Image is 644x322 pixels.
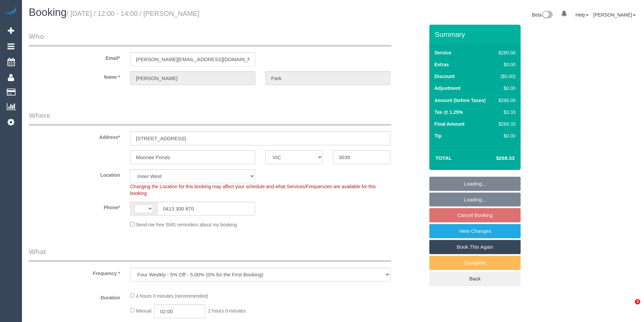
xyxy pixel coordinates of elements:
[435,155,452,161] strong: Total
[4,7,18,16] img: Automaid Logo
[435,30,517,38] h3: Summary
[24,268,125,277] label: Frequency *
[29,247,391,262] legend: What
[496,109,516,116] div: $3.33
[434,97,485,104] label: Amount (before Taxes)
[434,49,451,56] label: Service
[429,272,521,286] a: Back
[496,132,516,139] div: $0.00
[434,132,442,139] label: Tip
[24,131,125,141] label: Address*
[24,169,125,178] label: Location
[593,12,636,18] a: [PERSON_NAME]
[621,299,637,315] iframe: Intercom live chat
[67,10,199,17] small: / [DATE] / 12:00 - 14:00 / [PERSON_NAME]
[496,73,516,80] div: ($0.00)
[130,150,255,164] input: Suburb*
[29,110,391,126] legend: Where
[496,61,516,68] div: $0.00
[542,11,553,20] img: New interface
[24,52,125,61] label: Email*
[496,97,516,104] div: $266.00
[496,121,516,127] div: $269.33
[208,308,246,314] span: 2 hours 0 minutes
[136,293,208,299] span: 4 hours 0 minutes (recommended)
[575,12,589,18] a: Help
[429,224,521,238] a: View Changes
[333,150,390,164] input: Post Code*
[434,73,455,80] label: Discount
[24,71,125,80] label: Name *
[434,61,449,68] label: Extras
[130,184,376,196] span: Changing the Location for this booking may affect your schedule and what Services/Frequencies are...
[24,202,125,211] label: Phone*
[429,240,521,254] a: Book This Again
[130,71,255,85] input: First Name*
[24,292,125,301] label: Duration
[434,109,463,116] label: Tax @ 1.25%
[476,155,515,161] h4: $269.33
[434,121,464,127] label: Final Amount
[532,12,553,18] a: Beta
[496,85,516,92] div: $0.00
[136,308,151,314] span: Manual
[29,31,391,47] legend: Who
[136,222,237,227] span: Send me free SMS reminders about my booking
[265,71,390,85] input: Last Name*
[130,52,255,66] input: Email*
[496,49,516,56] div: $280.00
[434,85,460,92] label: Adjustment
[29,6,67,18] span: Booking
[157,202,255,216] input: Phone*
[635,299,640,304] span: 3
